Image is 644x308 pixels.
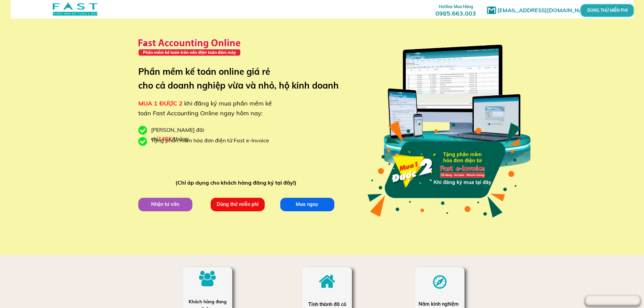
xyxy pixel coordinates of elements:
[280,197,335,211] p: Mua ngay
[151,126,239,143] div: [PERSON_NAME] đãi chỉ /tháng
[138,99,183,107] span: MUA 1 ĐƯỢC 2
[138,197,193,211] p: Nhận tư vấn
[439,4,473,9] span: Hotline Mua Hàng
[419,300,461,308] div: Năm kinh nghiệm
[158,135,172,142] span: 146K
[138,65,349,93] h3: Phần mềm kế toán online giá rẻ cho cả doanh nghiệp vừa và nhỏ, hộ kinh doanh
[175,179,300,187] div: (Chỉ áp dụng cho khách hàng đăng ký tại đây!)
[428,2,483,17] h3: 0985.663.003
[138,99,272,117] span: khi đăng ký mua phần mềm kế toán Fast Accounting Online ngay hôm nay:
[595,8,619,13] p: DÙNG THỬ MIỄN PHÍ
[151,136,274,145] div: Tặng phần mềm hóa đơn điện tử Fast e-Invoice
[210,197,265,211] p: Dùng thử miễn phí
[497,6,597,15] h1: [EMAIL_ADDRESS][DOMAIN_NAME]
